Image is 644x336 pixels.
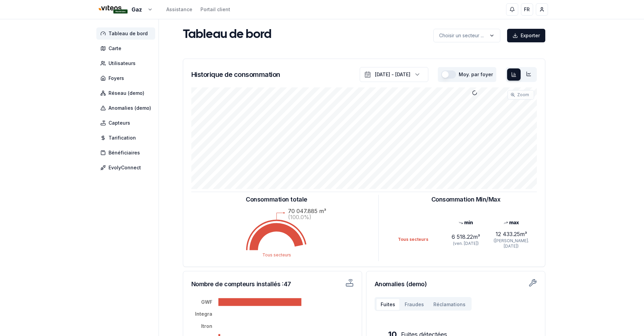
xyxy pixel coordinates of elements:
a: Capteurs [96,117,158,129]
h3: Historique de consommation [191,70,280,79]
a: Carte [96,42,158,55]
span: Gaz [132,5,142,14]
button: Réclamations [429,298,470,311]
div: min [443,219,488,226]
h3: Anomalies (demo) [375,279,537,289]
span: Utilisateurs [109,60,136,67]
button: Fraudes [400,298,429,311]
button: Gaz [96,2,153,17]
h1: Tableau de bord [183,28,271,42]
div: max [488,219,534,226]
span: Anomalies (demo) [109,105,151,111]
tspan: Integra [195,311,212,317]
text: 70 047.885 m³ [288,208,326,214]
a: Tarification [96,132,158,144]
span: Foyers [109,75,124,82]
a: Tableau de bord [96,27,158,40]
a: Assistance [166,6,192,13]
button: Exporter [507,29,545,42]
tspan: Itron [201,323,212,329]
div: [DATE] - [DATE] [375,71,410,78]
h3: Nombre de compteurs installés : 47 [191,279,305,289]
a: Foyers [96,72,158,84]
h3: Consommation totale [246,195,307,204]
p: Choisir un secteur ... [439,32,484,39]
span: FR [524,6,530,13]
a: Anomalies (demo) [96,102,158,114]
div: 6 518.22 m³ [443,233,488,241]
a: Réseau (demo) [96,87,158,99]
div: ([PERSON_NAME]. [DATE]) [488,238,534,249]
div: 12 433.25 m³ [488,230,534,238]
span: Carte [109,45,121,52]
button: FR [521,3,533,16]
div: Tous secteurs [398,237,443,242]
span: Zoom [517,92,529,98]
a: Bénéficiaires [96,147,158,159]
img: Viteos - Gaz - ML Logo [96,1,129,17]
button: [DATE] - [DATE] [360,67,428,82]
text: Tous secteurs [262,252,291,257]
h3: Consommation Min/Max [431,195,501,204]
span: Tarification [109,134,136,141]
span: Capteurs [109,120,130,126]
button: Fuites [376,298,400,311]
text: (100.0%) [288,214,311,220]
a: Utilisateurs [96,57,158,69]
span: Tableau de bord [109,30,148,37]
button: label [433,29,500,42]
a: EvolyConnect [96,162,158,174]
span: EvolyConnect [109,164,141,171]
tspan: GWF [201,299,212,305]
a: Portail client [200,6,230,13]
span: Bénéficiaires [109,149,140,156]
span: Réseau (demo) [109,90,144,97]
div: (ven. [DATE]) [443,241,488,246]
label: Moy. par foyer [459,72,493,77]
